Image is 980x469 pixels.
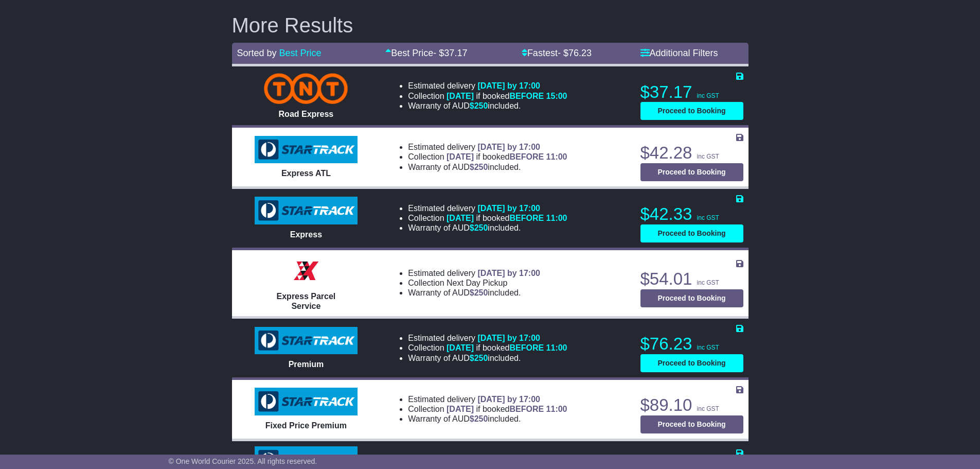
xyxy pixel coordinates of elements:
span: inc GST [697,279,719,286]
span: $ [470,223,488,232]
span: [DATE] [447,214,474,222]
span: Premium [289,360,324,369]
button: Proceed to Booking [640,224,743,242]
img: StarTrack: Fixed Price Premium [255,388,358,415]
span: BEFORE [509,343,544,352]
li: Estimated delivery [408,203,567,213]
li: Estimated delivery [408,268,540,278]
li: Estimated delivery [408,333,567,343]
li: Warranty of AUD included. [408,414,567,424]
a: Best Price- $37.17 [385,48,467,58]
span: [DATE] [447,92,474,100]
span: if booked [447,92,567,100]
li: Warranty of AUD included. [408,101,567,111]
span: Sorted by [237,48,277,58]
span: [DATE] by 17:00 [477,204,540,213]
span: 250 [474,223,488,232]
li: Warranty of AUD included. [408,223,567,233]
p: $42.28 [640,143,743,163]
span: [DATE] by 17:00 [477,334,540,342]
span: 250 [474,101,488,110]
li: Estimated delivery [408,81,567,91]
span: [DATE] by 17:00 [477,143,540,151]
span: 11:00 [546,152,567,161]
span: - $ [433,48,467,58]
span: if booked [447,214,567,222]
span: BEFORE [509,92,544,100]
span: $ [470,414,488,423]
span: inc GST [697,344,719,351]
li: Estimated delivery [408,394,567,404]
p: $37.17 [640,82,743,102]
span: if booked [447,152,567,161]
span: Express [290,230,322,239]
span: © One World Courier 2025. All rights reserved. [169,457,317,465]
button: Proceed to Booking [640,102,743,120]
span: 76.23 [568,48,592,58]
span: [DATE] [447,343,474,352]
img: Border Express: Express Parcel Service [291,255,322,286]
span: 250 [474,354,488,362]
span: Road Express [279,110,334,118]
img: StarTrack: Express ATL [255,136,358,164]
span: 15:00 [546,92,567,100]
button: Proceed to Booking [640,415,743,433]
a: Additional Filters [640,48,718,58]
span: Next Day Pickup [447,279,507,287]
a: Fastest- $76.23 [522,48,592,58]
p: $42.33 [640,204,743,224]
li: Collection [408,213,567,223]
span: inc GST [697,405,719,412]
span: $ [470,163,488,171]
span: Express ATL [281,169,331,178]
li: Warranty of AUD included. [408,353,567,363]
span: [DATE] by 17:00 [477,269,540,277]
span: 11:00 [546,405,567,413]
button: Proceed to Booking [640,354,743,372]
span: [DATE] [447,152,474,161]
span: inc GST [697,214,719,221]
img: StarTrack: Express [255,197,358,224]
span: inc GST [697,153,719,160]
p: $89.10 [640,395,743,415]
li: Collection [408,278,540,288]
span: [DATE] [447,405,474,413]
span: 250 [474,163,488,171]
button: Proceed to Booking [640,289,743,307]
span: - $ [558,48,592,58]
span: Fixed Price Premium [265,421,347,430]
li: Collection [408,343,567,353]
img: TNT Domestic: Road Express [264,73,348,104]
h2: More Results [232,14,749,37]
span: 11:00 [546,343,567,352]
span: 250 [474,414,488,423]
li: Collection [408,152,567,162]
span: Express Parcel Service [277,292,336,310]
li: Collection [408,91,567,101]
img: StarTrack: Premium [255,327,358,355]
span: [DATE] by 17:00 [477,395,540,404]
span: BEFORE [509,152,544,161]
span: 37.17 [444,48,467,58]
span: [DATE] by 17:00 [477,81,540,90]
li: Collection [408,404,567,414]
li: Estimated delivery [408,142,567,152]
span: 11:00 [546,214,567,222]
span: $ [470,288,488,297]
span: $ [470,354,488,362]
span: BEFORE [509,214,544,222]
li: Warranty of AUD included. [408,288,540,298]
span: if booked [447,405,567,413]
span: BEFORE [509,405,544,413]
span: 250 [474,288,488,297]
span: $ [470,101,488,110]
span: if booked [447,343,567,352]
a: Best Price [279,48,322,58]
span: inc GST [697,92,719,99]
li: Warranty of AUD included. [408,162,567,172]
button: Proceed to Booking [640,163,743,181]
p: $76.23 [640,334,743,354]
p: $54.01 [640,269,743,289]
